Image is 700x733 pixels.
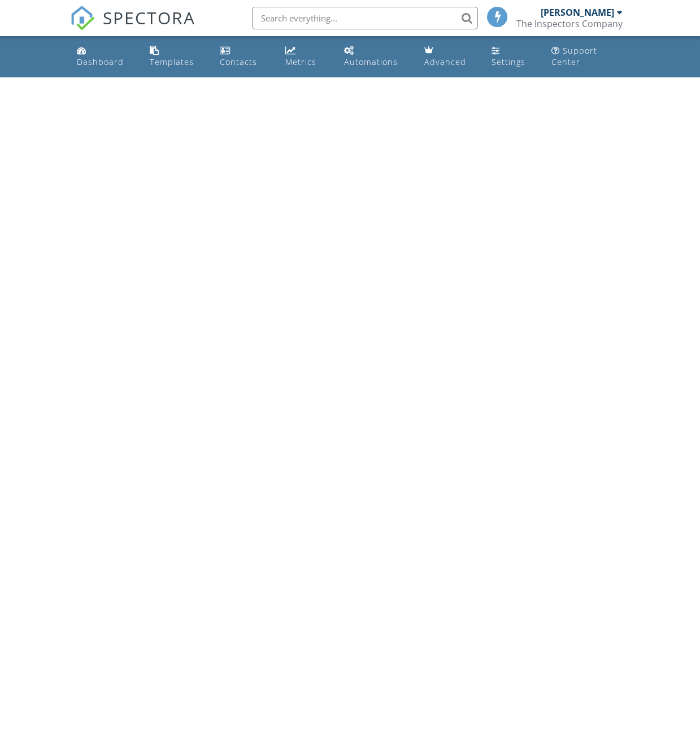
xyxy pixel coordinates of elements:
[215,41,271,73] a: Contacts
[541,7,614,18] div: [PERSON_NAME]
[344,56,398,67] div: Automations
[70,6,95,30] img: The Best Home Inspection Software - Spectora
[492,56,525,67] div: Settings
[281,41,331,73] a: Metrics
[220,56,257,67] div: Contacts
[487,41,538,73] a: Settings
[285,56,316,67] div: Metrics
[145,41,206,73] a: Templates
[547,41,628,73] a: Support Center
[420,41,479,73] a: Advanced
[340,41,410,73] a: Automations (Basic)
[77,56,124,67] div: Dashboard
[551,45,597,67] div: Support Center
[424,56,466,67] div: Advanced
[72,41,136,73] a: Dashboard
[150,56,194,67] div: Templates
[516,18,623,29] div: The Inspectors Company
[252,7,478,29] input: Search everything...
[103,6,195,29] span: SPECTORA
[70,15,195,39] a: SPECTORA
